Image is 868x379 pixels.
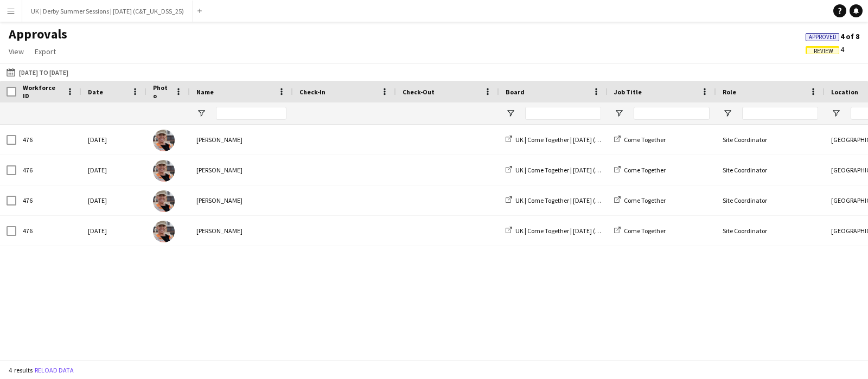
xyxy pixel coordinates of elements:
[403,88,435,96] span: Check-Out
[614,227,666,235] a: Come Together
[506,227,645,235] a: UK | Come Together | [DATE] (TEG_UK_CTG_25)
[35,47,56,56] span: Export
[81,125,146,155] div: [DATE]
[299,88,325,96] span: Check-In
[809,34,837,41] span: Approved
[4,66,71,79] button: [DATE] to [DATE]
[624,196,666,204] span: Come Together
[716,125,825,155] div: Site Coordinator
[22,1,193,22] button: UK | Derby Summer Sessions | [DATE] (C&T_UK_DSS_25)
[831,88,858,96] span: Location
[153,190,175,212] img: Sarah Howlett
[196,88,214,96] span: Name
[16,125,81,155] div: 476
[506,108,515,118] button: Open Filter Menu
[515,136,645,144] span: UK | Come Together | [DATE] (TEG_UK_CTG_25)
[814,48,833,55] span: Review
[33,364,76,376] button: Reload data
[506,136,645,144] a: UK | Come Together | [DATE] (TEG_UK_CTG_25)
[515,166,645,174] span: UK | Come Together | [DATE] (TEG_UK_CTG_25)
[614,196,666,204] a: Come Together
[723,88,736,96] span: Role
[153,160,175,182] img: Sarah Howlett
[515,227,645,235] span: UK | Come Together | [DATE] (TEG_UK_CTG_25)
[716,155,825,185] div: Site Coordinator
[190,216,293,246] div: [PERSON_NAME]
[506,166,645,174] a: UK | Come Together | [DATE] (TEG_UK_CTG_25)
[634,107,710,120] input: Job Title Filter Input
[614,88,642,96] span: Job Title
[525,107,601,120] input: Board Filter Input
[624,227,666,235] span: Come Together
[723,108,732,118] button: Open Filter Menu
[88,88,103,96] span: Date
[614,166,666,174] a: Come Together
[9,47,24,56] span: View
[806,31,859,41] span: 4 of 8
[196,108,206,118] button: Open Filter Menu
[515,196,645,204] span: UK | Come Together | [DATE] (TEG_UK_CTG_25)
[81,155,146,185] div: [DATE]
[81,185,146,215] div: [DATE]
[153,221,175,242] img: Sarah Howlett
[506,88,525,96] span: Board
[16,216,81,246] div: 476
[614,136,666,144] a: Come Together
[742,107,818,120] input: Role Filter Input
[16,155,81,185] div: 476
[16,185,81,215] div: 476
[624,166,666,174] span: Come Together
[506,196,645,204] a: UK | Come Together | [DATE] (TEG_UK_CTG_25)
[4,44,28,59] a: View
[716,216,825,246] div: Site Coordinator
[23,83,62,100] span: Workforce ID
[216,107,286,120] input: Name Filter Input
[190,155,293,185] div: [PERSON_NAME]
[190,125,293,155] div: [PERSON_NAME]
[831,108,841,118] button: Open Filter Menu
[716,185,825,215] div: Site Coordinator
[81,216,146,246] div: [DATE]
[624,136,666,144] span: Come Together
[30,44,60,59] a: Export
[153,83,170,100] span: Photo
[190,185,293,215] div: [PERSON_NAME]
[806,44,844,54] span: 4
[614,108,624,118] button: Open Filter Menu
[153,130,175,151] img: Sarah Howlett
